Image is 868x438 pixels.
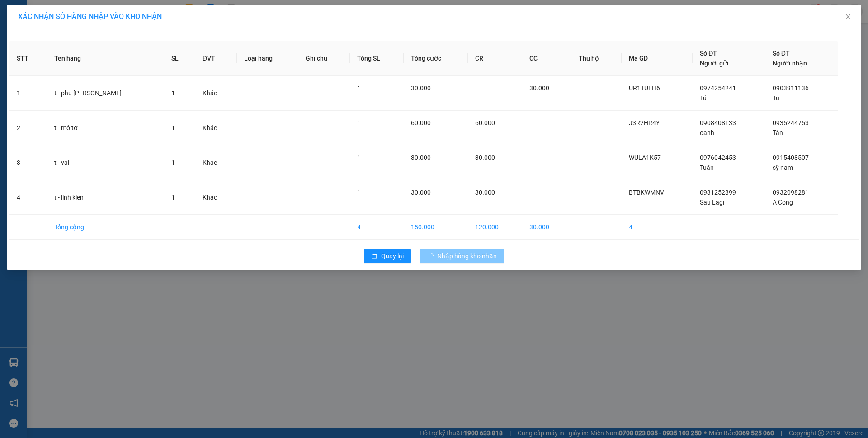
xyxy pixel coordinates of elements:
[381,251,404,261] span: Quay lại
[164,41,195,76] th: SL
[773,84,809,92] span: 0903911136
[622,215,693,240] td: 4
[357,154,361,161] span: 1
[468,215,522,240] td: 120.000
[364,249,411,263] button: rollbackQuay lại
[700,199,724,206] span: Sáu Lagi
[629,84,660,92] span: UR1TULH6
[529,84,549,92] span: 30.000
[9,76,47,111] td: 1
[773,119,809,126] span: 0935244753
[427,253,437,259] span: loading
[468,41,522,76] th: CR
[629,154,661,161] span: WULA1K57
[404,215,468,240] td: 150.000
[411,189,431,196] span: 30.000
[411,119,431,126] span: 60.000
[700,94,707,102] span: Tú
[700,189,736,196] span: 0931252899
[411,154,431,161] span: 30.000
[47,111,164,145] td: t - mô tơ
[357,84,361,92] span: 1
[237,41,298,76] th: Loại hàng
[357,119,361,126] span: 1
[195,180,237,215] td: Khác
[4,23,80,40] span: 33 Bác Ái, P Phước Hội, TX Lagi
[350,215,404,240] td: 4
[475,119,495,126] span: 60.000
[700,50,717,57] span: Số ĐT
[92,57,124,67] span: Quận 10
[773,164,793,171] span: sỹ nam
[47,215,164,240] td: Tổng cộng
[4,57,61,67] strong: Phiếu gửi hàng
[835,5,861,30] button: Close
[171,124,175,131] span: 1
[350,41,404,76] th: Tổng SL
[420,249,504,263] button: Nhập hàng kho nhận
[773,129,783,136] span: Tân
[475,189,495,196] span: 30.000
[9,180,47,215] td: 4
[571,41,621,76] th: Thu hộ
[371,253,377,260] span: rollback
[773,94,779,102] span: Tú
[475,154,495,161] span: 30.000
[9,111,47,145] td: 2
[773,199,793,206] span: A Công
[411,84,431,92] span: 30.000
[629,119,660,126] span: J3R2HR4Y
[700,60,729,67] span: Người gửi
[700,164,714,171] span: Tuấn
[437,251,497,261] span: Nhập hàng kho nhận
[47,41,164,76] th: Tên hàng
[47,145,164,180] td: t - vai
[47,76,164,111] td: t - phu [PERSON_NAME]
[171,194,175,201] span: 1
[47,180,164,215] td: t - linh kien
[773,189,809,196] span: 0932098281
[195,41,237,76] th: ĐVT
[4,41,44,50] span: 0968278298
[171,159,175,166] span: 1
[298,41,350,76] th: Ghi chú
[700,154,736,161] span: 0976042453
[88,5,129,15] span: PCH94J92
[629,189,664,196] span: BTBKWMNV
[622,41,693,76] th: Mã GD
[700,84,736,92] span: 0974254241
[773,154,809,161] span: 0915408507
[9,41,47,76] th: STT
[357,189,361,196] span: 1
[171,89,175,97] span: 1
[195,76,237,111] td: Khác
[773,60,807,67] span: Người nhận
[844,13,852,20] span: close
[9,145,47,180] td: 3
[522,215,571,240] td: 30.000
[195,145,237,180] td: Khác
[700,119,736,126] span: 0908408133
[18,12,162,21] span: XÁC NHẬN SỐ HÀNG NHẬP VÀO KHO NHẬN
[404,41,468,76] th: Tổng cước
[4,5,81,17] strong: Nhà xe Mỹ Loan
[773,50,790,57] span: Số ĐT
[700,129,714,136] span: oanh
[195,111,237,145] td: Khác
[522,41,571,76] th: CC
